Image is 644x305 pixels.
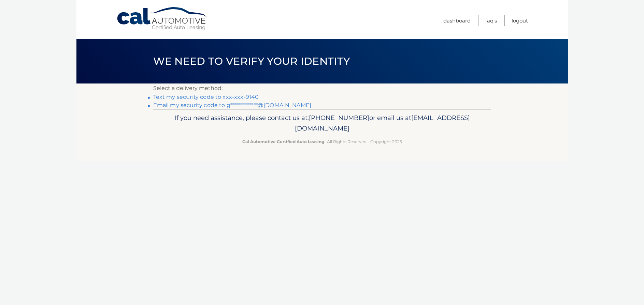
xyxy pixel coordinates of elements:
[116,7,209,31] a: Cal Automotive
[158,112,487,134] p: If you need assistance, please contact us at: or email us at
[512,15,528,26] a: Logout
[153,94,259,100] a: Text my security code to xxx-xxx-9140
[485,15,497,26] a: FAQ's
[242,139,324,144] strong: Cal Automotive Certified Auto Leasing
[153,83,491,93] p: Select a delivery method:
[158,138,487,145] p: - All Rights Reserved - Copyright 2025
[443,15,471,26] a: Dashboard
[309,114,369,122] span: [PHONE_NUMBER]
[153,55,350,67] span: We need to verify your identity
